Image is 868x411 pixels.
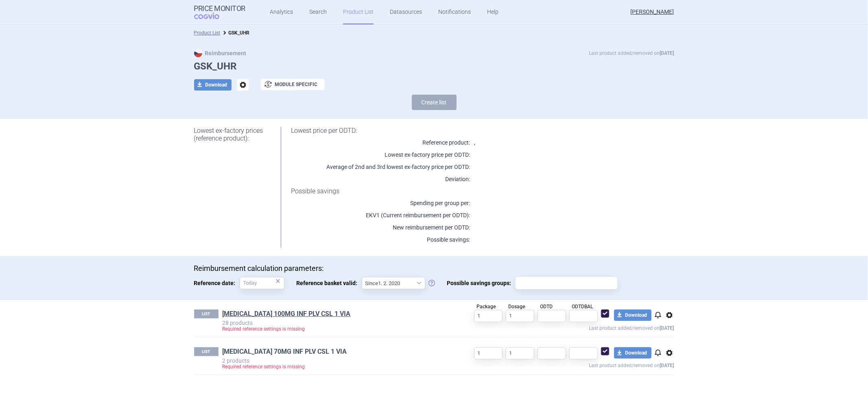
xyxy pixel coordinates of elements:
p: Reference product: [291,138,470,147]
h1: GSK_UHR [194,61,674,72]
p: LIST [194,347,219,356]
p: Last product added/removed on [448,322,674,332]
p: Reimbursement calculation parameters: [194,264,674,273]
h1: BLENREP 100MG INF PLV CSL 1 VIA [223,309,448,320]
p: , [470,138,654,147]
img: CZ [194,49,202,57]
a: [MEDICAL_DATA] 70MG INF PLV CSL 1 VIA [223,347,347,356]
select: Reference basket valid: [362,277,425,289]
span: Reference basket valid: [297,277,362,289]
button: Download [614,347,652,359]
h1: BLENREP 70MG INF PLV CSL 1 VIA [223,347,448,358]
strong: [DATE] [660,363,674,368]
li: GSK_UHR [221,29,250,37]
p: Last product added/removed on [589,49,674,57]
p: Deviation: [291,175,470,183]
p: Required reference settings is missing [223,327,448,331]
p: Last product added/removed on [448,359,674,370]
div: × [276,277,281,286]
a: Product List [194,30,221,36]
h1: Lowest price per ODTD: [291,127,654,134]
strong: [DATE] [660,325,674,331]
span: ODTD [540,304,553,309]
strong: GSK_UHR [229,30,250,36]
span: Reference date: [194,277,240,289]
button: Download [614,309,652,321]
span: Possible savings groups: [447,277,516,289]
p: 28 products [223,320,448,326]
a: Price MonitorCOGVIO [194,4,246,20]
p: Average of 2nd and 3rd lowest ex-factory price per ODTD: [291,163,470,171]
button: Create list [412,95,457,110]
h1: Lowest ex-factory prices (reference product): [194,127,271,142]
li: Product List [194,29,221,37]
button: Module specific [261,79,324,90]
p: Spending per group per : [291,199,470,207]
strong: [DATE] [660,50,674,56]
p: Lowest ex-factory price per ODTD: [291,151,470,159]
p: Possible savings: [291,236,470,244]
h1: Possible savings [291,187,654,195]
a: [MEDICAL_DATA] 100MG INF PLV CSL 1 VIA [223,309,351,318]
p: EKV1 (Current reimbursement per ODTD): [291,211,470,219]
input: Reference date:× [240,277,284,289]
p: LIST [194,309,219,318]
button: Download [194,79,232,91]
span: ODTDBAL [572,304,593,309]
strong: Price Monitor [194,4,246,13]
span: Package [477,304,496,309]
strong: Reimbursement [194,50,247,56]
span: COGVIO [194,13,231,19]
p: 2 products [223,358,448,363]
input: Possible savings groups: [518,278,614,288]
p: Required reference settings is missing [223,364,448,369]
p: New reimbursement per ODTD: [291,223,470,231]
span: Dosage [509,304,525,309]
